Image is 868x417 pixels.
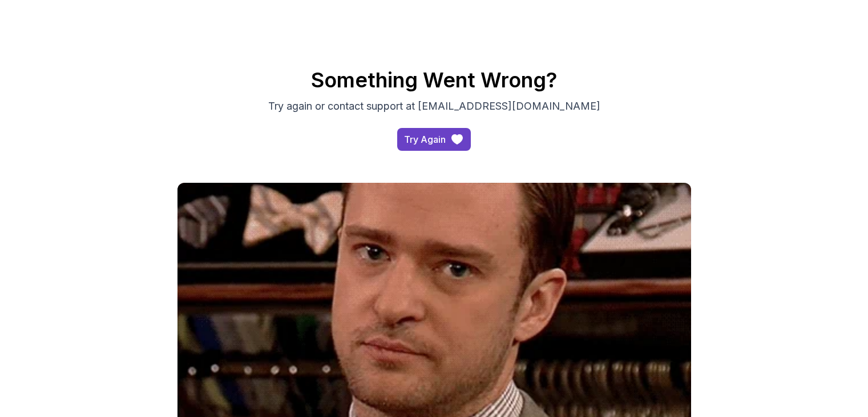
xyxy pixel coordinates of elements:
[397,128,471,151] button: Try Again
[404,133,446,146] div: Try Again
[35,69,834,91] h2: Something Went Wrong?
[397,128,471,151] a: access-dashboard
[243,98,626,114] p: Try again or contact support at [EMAIL_ADDRESS][DOMAIN_NAME]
